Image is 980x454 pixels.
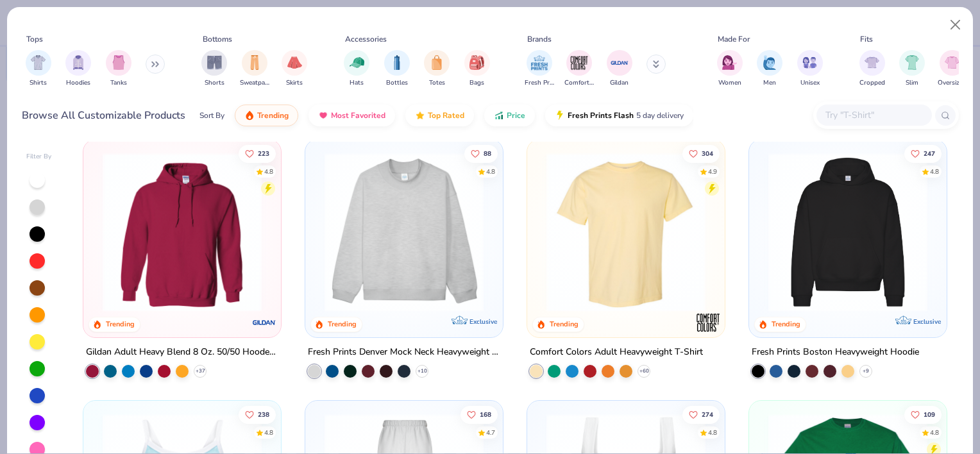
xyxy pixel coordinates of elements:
span: Sweatpants [240,78,269,88]
img: Hats Image [350,55,364,70]
span: Men [763,78,776,88]
div: Fresh Prints Boston Heavyweight Hoodie [752,344,919,360]
img: Totes Image [430,55,444,70]
span: + 9 [863,367,869,375]
span: 5 day delivery [636,108,684,123]
img: Comfort Colors Image [570,53,589,72]
span: 247 [924,150,935,156]
div: 4.8 [265,428,274,437]
div: filter for Totes [424,50,450,88]
span: Oversized [938,78,967,88]
img: 029b8af0-80e6-406f-9fdc-fdf898547912 [540,153,712,312]
button: filter button [384,50,410,88]
span: Shirts [30,78,47,88]
img: Gildan Image [610,53,629,72]
img: Bags Image [469,55,484,70]
span: 109 [924,411,935,417]
button: filter button [607,50,632,88]
button: Like [239,144,276,162]
img: 01756b78-01f6-4cc6-8d8a-3c30c1a0c8ac [96,153,268,312]
input: Try "T-Shirt" [824,108,923,122]
img: trending.gif [244,110,255,121]
span: Hoodies [66,78,90,88]
span: 223 [258,150,270,156]
button: filter button [938,50,967,88]
span: + 37 [196,367,205,375]
div: filter for Shorts [201,50,227,88]
button: Like [904,405,942,423]
div: filter for Shirts [26,50,51,88]
img: most_fav.gif [318,110,328,121]
button: Like [904,144,942,162]
div: Tops [26,33,43,45]
div: 4.8 [486,167,495,176]
img: Unisex Image [802,55,817,70]
div: filter for Bags [464,50,490,88]
span: 304 [702,150,713,156]
span: Skirts [286,78,303,88]
span: + 10 [418,367,427,375]
img: Tanks Image [112,55,126,70]
button: filter button [564,50,594,88]
img: Hoodies Image [71,55,85,70]
img: Bottles Image [390,55,404,70]
span: Cropped [859,78,885,88]
button: filter button [26,50,51,88]
div: Comfort Colors Adult Heavyweight T-Shirt [530,344,703,360]
img: f5d85501-0dbb-4ee4-b115-c08fa3845d83 [318,153,490,312]
div: filter for Hoodies [65,50,91,88]
span: Gildan [610,78,629,88]
div: 4.8 [265,167,274,176]
button: filter button [464,50,490,88]
div: filter for Hats [344,50,369,88]
span: Tanks [110,78,127,88]
img: Fresh Prints Image [530,53,549,72]
button: Price [484,105,535,126]
img: Shirts Image [31,55,46,70]
span: Shorts [205,78,224,88]
img: e55d29c3-c55d-459c-bfd9-9b1c499ab3c6 [712,153,884,312]
span: 274 [702,411,713,417]
button: Trending [235,105,298,126]
button: Top Rated [405,105,474,126]
button: Like [464,144,498,162]
button: Close [943,13,968,37]
div: 4.8 [930,428,939,437]
div: Fits [860,33,873,45]
div: filter for Unisex [797,50,823,88]
button: filter button [240,50,269,88]
img: Cropped Image [865,55,879,70]
img: Slim Image [905,55,919,70]
img: Skirts Image [287,55,302,70]
span: Top Rated [428,110,464,121]
div: Gildan Adult Heavy Blend 8 Oz. 50/50 Hooded Sweatshirt [86,344,278,360]
div: filter for Skirts [282,50,307,88]
button: Most Favorited [308,105,395,126]
div: Accessories [345,33,387,45]
span: Bags [469,78,484,88]
img: Women Image [722,55,737,70]
span: Comfort Colors [564,78,594,88]
button: filter button [899,50,925,88]
span: Most Favorited [331,110,385,121]
button: filter button [424,50,450,88]
img: TopRated.gif [415,110,425,121]
img: flash.gif [555,110,565,121]
span: Trending [257,110,289,121]
span: Hats [350,78,364,88]
div: 4.9 [708,167,717,176]
button: Fresh Prints Flash5 day delivery [545,105,693,126]
div: Sort By [199,110,224,121]
button: Like [682,144,720,162]
button: filter button [65,50,91,88]
img: Sweatpants Image [248,55,262,70]
button: filter button [106,50,131,88]
button: filter button [757,50,782,88]
div: Browse All Customizable Products [22,108,185,123]
img: Gildan logo [251,310,277,335]
span: + 60 [639,367,648,375]
div: 4.8 [708,428,717,437]
span: Exclusive [913,317,940,326]
img: Men Image [763,55,777,70]
span: Slim [906,78,918,88]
